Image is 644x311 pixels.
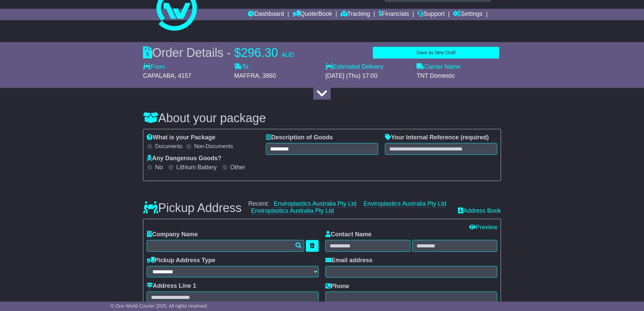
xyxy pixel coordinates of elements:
div: Order Details - [143,45,294,60]
a: Support [418,9,445,20]
span: AUD [281,51,294,58]
span: MAFFRA [234,72,259,79]
a: Address Book [458,207,501,215]
label: Non-Documents [194,143,233,149]
div: Recent: [248,200,451,215]
span: © One World Courier 2025. All rights reserved. [111,303,208,309]
button: Save as New Draft [373,47,499,59]
a: Settings [453,9,482,20]
h3: About your package [143,111,501,125]
a: Enviroplastics Australia Pty Ltd [251,207,334,214]
label: Documents [155,143,182,149]
label: Estimated Delivery [325,63,410,71]
label: Description of Goods [266,134,333,141]
a: Preview [469,224,497,231]
div: [DATE] (Thu) 17:00 [325,72,410,80]
label: Carrier Name [417,63,461,71]
a: Tracking [341,9,370,20]
label: Phone [325,283,349,290]
label: No [155,164,163,171]
span: CAPALABA [143,72,175,79]
label: Other [230,164,245,171]
label: To [234,63,248,71]
label: Email address [325,257,372,264]
span: , 3860 [259,72,276,79]
a: Enviroplastics Australia Pty Ltd [363,200,446,207]
a: Enviroplastics Australia Pty Ltd [274,200,356,207]
label: Any Dangerous Goods? [147,155,221,162]
label: Address Line 1 [147,282,196,290]
label: Contact Name [325,231,371,238]
a: Dashboard [248,9,284,20]
label: Company Name [147,231,198,238]
label: Your Internal Reference (required) [385,134,489,141]
label: Pickup Address Type [147,257,215,264]
h3: Pickup Address [143,201,242,215]
label: Lithium Battery [176,164,217,171]
a: Quote/Book [292,9,332,20]
span: , 4157 [175,72,191,79]
div: TNT Domestic [417,72,501,80]
span: 296.30 [241,46,278,60]
label: What is your Package [147,134,215,141]
span: $ [234,46,241,60]
a: Financials [379,9,409,20]
label: From [143,63,165,71]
